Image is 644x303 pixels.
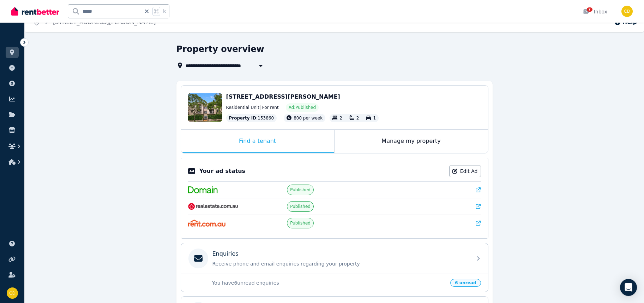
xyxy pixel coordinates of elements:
img: Domain.com.au [188,186,218,193]
span: 7 [587,7,592,12]
span: Published [290,220,311,226]
div: Manage my property [335,130,488,153]
img: Chris Dimitropoulos [7,287,18,299]
span: 800 per week [294,116,323,121]
img: RentBetter [11,6,59,17]
div: Find a tenant [181,130,334,153]
span: Published [290,204,311,209]
span: [STREET_ADDRESS][PERSON_NAME] [226,93,340,100]
img: Rent.com.au [188,220,226,227]
span: 1 [373,116,376,121]
p: Enquiries [212,250,239,258]
span: Published [290,187,311,193]
span: ORGANISE [6,39,28,44]
span: 2 [339,116,342,121]
p: You have 6 unread enquiries [212,279,446,286]
span: Property ID [229,115,257,121]
div: : 153860 [226,114,277,122]
a: EnquiriesReceive phone and email enquiries regarding your property [181,243,488,274]
p: Receive phone and email enquiries regarding your property [212,260,468,267]
span: 2 [356,116,359,121]
span: k [163,8,165,14]
span: Ad: Published [289,105,316,110]
span: Residential Unit | For rent [226,105,279,110]
p: Your ad status [199,167,245,175]
img: RealEstate.com.au [188,203,239,210]
h1: Property overview [176,43,264,55]
span: 6 unread [450,279,481,287]
div: Open Intercom Messenger [620,279,637,296]
img: Chris Dimitropoulos [621,6,633,17]
div: Inbox [583,8,607,15]
a: Edit Ad [449,165,481,177]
